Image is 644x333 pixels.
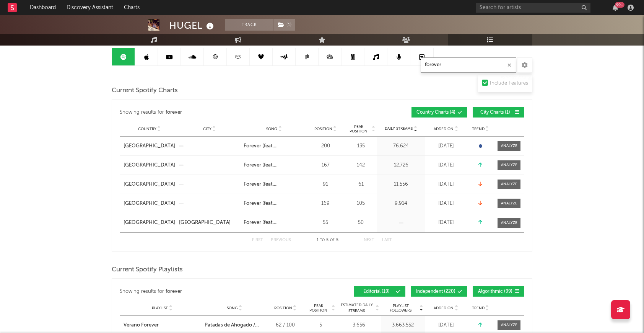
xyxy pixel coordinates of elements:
a: [GEOGRAPHIC_DATA] [124,181,175,188]
div: Include Features [490,79,528,88]
div: 3.663.552 [383,322,423,329]
span: City Charts ( 1 ) [478,110,513,115]
span: Playlist Followers [383,304,418,313]
button: First [252,238,263,242]
div: 62 / 100 [268,322,302,329]
button: Track [225,19,273,31]
div: [DATE] [427,219,465,227]
span: Position [314,127,332,131]
div: 169 [308,200,343,207]
span: Editorial ( 19 ) [359,289,394,294]
span: Estimated Daily Streams [339,302,374,314]
div: [GEOGRAPHIC_DATA] [179,219,231,227]
div: [DATE] [427,200,465,207]
input: Search Playlists/Charts [421,57,516,73]
span: Daily Streams [385,126,413,132]
button: (1) [273,19,295,31]
div: 99 + [615,2,624,8]
span: Position [274,306,292,310]
a: [GEOGRAPHIC_DATA] [124,200,175,207]
div: Patadas de Ahogado / LATÍN MAFIA, [PERSON_NAME] - Rework [205,322,264,329]
a: [GEOGRAPHIC_DATA] [124,142,175,150]
div: 200 [308,142,343,150]
a: [GEOGRAPHIC_DATA] [124,219,175,227]
span: Song [227,306,238,310]
div: 135 [346,142,375,150]
div: 91 [308,181,343,188]
div: [DATE] [427,162,465,169]
div: HUGEL [169,19,216,32]
span: Algorithmic ( 99 ) [478,289,513,294]
a: Forever (feat. [PERSON_NAME] & Yuna) [244,142,304,150]
a: [GEOGRAPHIC_DATA] [179,219,240,227]
span: Added On [434,306,454,310]
div: 50 [346,219,375,227]
span: Current Spotify Charts [112,86,178,95]
span: Added On [434,127,454,131]
a: Forever (feat. [PERSON_NAME] & Yuna) [244,162,304,169]
div: 1 5 5 [306,236,348,245]
div: Showing results for [120,107,322,118]
button: Previous [271,238,291,242]
span: Independent ( 220 ) [416,289,455,294]
div: 76.624 [379,142,423,150]
input: Search for artists [476,3,590,13]
div: 61 [346,181,375,188]
span: Trend [472,127,485,131]
div: Showing results for [120,286,322,297]
div: [DATE] [427,142,465,150]
button: Next [364,238,374,242]
button: Algorithmic(99) [473,286,524,297]
span: ( 1 ) [273,19,296,31]
button: Editorial(19) [354,286,405,297]
span: Song [266,127,277,131]
span: Current Spotify Playlists [112,265,183,274]
div: 9.914 [379,200,423,207]
a: [GEOGRAPHIC_DATA] [124,162,175,169]
div: [DATE] [427,322,465,329]
a: Verano Forever [124,322,201,329]
button: Independent(220) [411,286,467,297]
div: Verano Forever [124,322,159,329]
span: Peak Position [306,304,330,313]
div: 12.726 [379,162,423,169]
a: Forever (feat. [PERSON_NAME] & Yuna) [244,200,304,207]
div: 11.556 [379,181,423,188]
div: 5 [306,322,335,329]
a: Forever (feat. [PERSON_NAME] & Yuna) [244,219,304,227]
button: Last [382,238,392,242]
span: to [320,238,325,242]
div: forever [166,108,182,117]
span: Trend [472,306,485,310]
span: Playlist [152,306,168,310]
div: 105 [346,200,375,207]
div: 142 [346,162,375,169]
button: 99+ [613,5,618,11]
div: 3.656 [339,322,379,329]
div: 55 [308,219,343,227]
div: 167 [308,162,343,169]
button: City Charts(1) [473,107,524,118]
div: forever [166,287,182,296]
button: Country Charts(4) [411,107,467,118]
span: of [330,238,335,242]
span: Country [138,127,156,131]
span: City [203,127,211,131]
span: Peak Position [346,124,371,134]
a: Forever (feat. [PERSON_NAME] & Yuna) [244,181,304,188]
span: Country Charts ( 4 ) [416,110,455,115]
div: [DATE] [427,181,465,188]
